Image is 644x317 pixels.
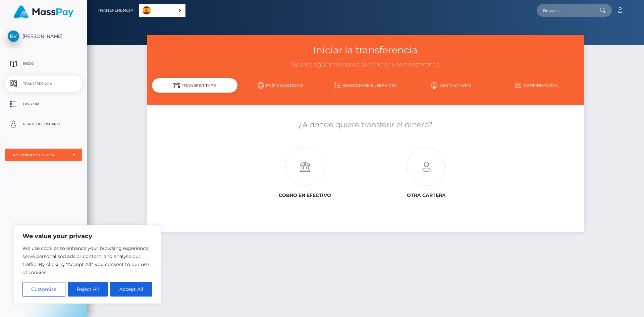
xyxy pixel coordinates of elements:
input: Buscar... [537,4,600,17]
p: Inicio [8,59,79,69]
a: Español [139,4,185,17]
a: Transferencia [5,75,82,92]
h6: Cobro en efectivo [249,193,361,198]
button: Acuerdos de usuario [5,149,82,161]
div: Transfer Type [152,78,237,93]
button: Reject All [68,282,108,297]
a: País y cantidad [237,80,323,91]
p: Transferencia [8,79,79,89]
h3: Iniciar la transferencia [152,44,579,57]
a: Seleccione el servicio [323,80,409,91]
p: We value your privacy [22,232,152,240]
p: We use cookies to enhance your browsing experience, serve personalised ads or content, and analys... [22,244,152,276]
a: Perfil del usuario [5,116,82,133]
button: Customise [22,282,65,297]
h5: ¿A dónde quiere transferir el dinero? [152,120,579,130]
aside: Language selected: Español [139,4,185,17]
button: Accept All [110,282,152,297]
div: We value your privacy [13,225,161,304]
img: MassPay [14,5,73,18]
a: Confirmación [494,80,579,91]
span: [PERSON_NAME] [5,33,82,39]
p: Perfil del usuario [8,119,79,129]
h6: Otra cartera [371,193,482,198]
div: Language [139,4,185,17]
div: Acuerdos de usuario [12,152,67,158]
a: Historia [5,96,82,112]
a: Destinatario [408,80,494,91]
a: Inicio [5,55,82,72]
a: Transferencia [98,3,133,17]
h3: Siga los siguientes pasos para iniciar una transferencia [152,61,579,69]
p: Historia [8,99,79,109]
